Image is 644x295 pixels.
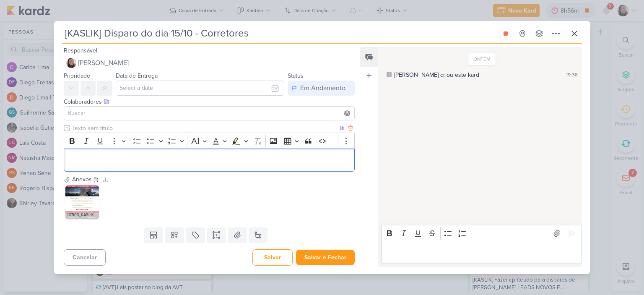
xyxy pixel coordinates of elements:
span: [PERSON_NAME] [78,58,129,68]
label: Prioridade [64,72,90,79]
div: Colaboradores [64,97,355,106]
img: Sharlene Khoury [66,58,76,68]
div: Editor editing area: main [64,149,355,172]
div: Em Andamento [300,83,345,93]
input: Texto sem título [70,124,338,133]
button: Cancelar [64,249,106,266]
div: Anexos (1) [72,175,98,184]
div: 117503_KASLIK _ E-MAIL MKT _ KASLIK IBIRAPUERA _ CORRETOR _ CORRETOR, UM NOVO ENDEREÇO DE SUCESSO... [65,211,99,219]
div: Parar relógio [502,30,509,37]
div: Editor editing area: main [382,241,582,264]
div: Sharlene criou este kard [394,70,479,79]
button: [PERSON_NAME] [64,55,355,70]
button: Em Andamento [288,81,355,96]
div: Editor toolbar [382,225,582,241]
button: Salvar e Fechar [296,250,355,265]
div: Editor toolbar [64,133,355,149]
label: Data de Entrega [116,72,158,79]
input: Kard Sem Título [62,26,496,41]
label: Responsável [64,47,97,54]
div: 19:38 [566,71,578,78]
img: dl2YWvm7tyGeEFL17ePdHdd29lQYJH-metaMTE3NTAzX0tBU0xJSyBfIEUtTUFJTCBNS1QgXyBLQVNMSUsgSUJJUkFQVUVSQS... [65,185,99,219]
input: Buscar [66,108,353,118]
button: Salvar [252,249,293,266]
input: Select a date [116,81,284,96]
label: Status [288,72,304,79]
div: Este log é visível à todos no kard [387,72,392,77]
